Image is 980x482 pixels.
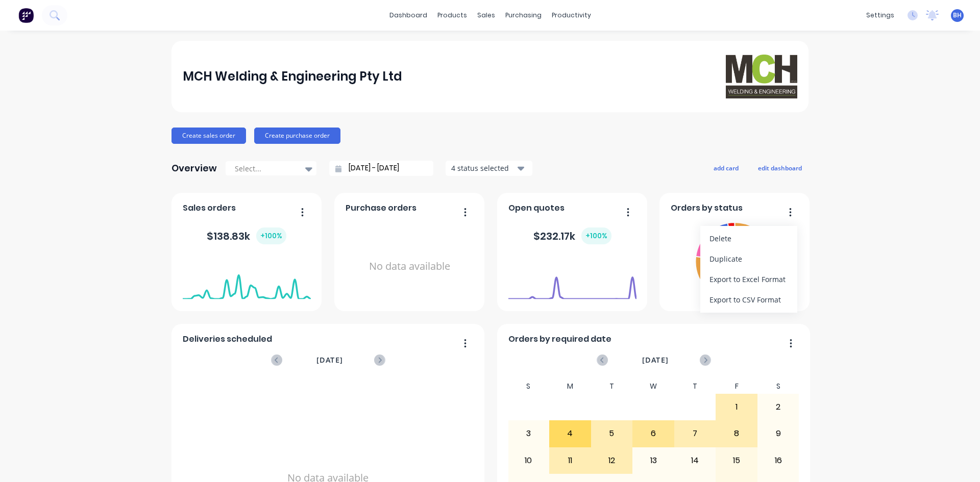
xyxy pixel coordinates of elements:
div: 4 [550,421,591,446]
a: dashboard [384,8,432,23]
div: sales [472,8,500,23]
div: 16 [758,448,799,473]
div: 5 [592,421,632,446]
div: $ 232.17k [533,227,611,244]
span: BH [953,11,962,20]
div: 15 [716,448,757,473]
div: productivity [547,8,596,23]
div: T [674,379,716,394]
span: Orders by status [671,202,743,214]
div: M [549,379,591,394]
div: 4 status selected [451,163,516,173]
button: Export to Excel Format [700,269,797,290]
button: Delete [700,229,797,249]
div: W [632,379,674,394]
div: T [591,379,633,394]
button: Create sales order [171,128,246,144]
button: add card [707,161,745,174]
div: 10 [508,448,549,473]
div: F [716,379,757,394]
div: $ 138.83k [207,227,286,244]
div: 7 [675,421,716,446]
div: products [432,8,472,23]
div: settings [861,8,899,23]
div: MCH Welding & Engineering Pty Ltd [183,66,402,87]
div: + 100 % [581,227,611,244]
div: 1 [716,394,757,420]
img: Factory [18,8,34,23]
img: MCH Welding & Engineering Pty Ltd [726,55,797,98]
div: 11 [550,448,591,473]
div: 9 [758,421,799,446]
div: Export to Excel Format [709,272,788,287]
div: 3 [508,421,549,446]
div: purchasing [500,8,547,23]
div: 6 [633,421,674,446]
div: 14 [675,448,716,473]
span: Open quotes [508,202,565,214]
button: 4 status selected [446,161,532,176]
div: S [757,379,799,394]
div: No data available [346,218,474,315]
div: 2 [758,394,799,420]
span: Purchase orders [346,202,416,214]
div: 12 [592,448,632,473]
div: Overview [171,158,217,179]
span: [DATE] [316,354,343,366]
div: + 100 % [256,227,286,244]
button: Duplicate [700,249,797,269]
div: Delete [709,231,788,246]
button: Create purchase order [254,128,340,144]
div: Export to CSV Format [709,292,788,307]
div: Duplicate [709,251,788,266]
div: 8 [716,421,757,446]
span: Sales orders [183,202,236,214]
span: [DATE] [642,354,669,366]
button: Export to CSV Format [700,290,797,310]
div: 13 [633,448,674,473]
button: edit dashboard [751,161,808,174]
div: S [508,379,550,394]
